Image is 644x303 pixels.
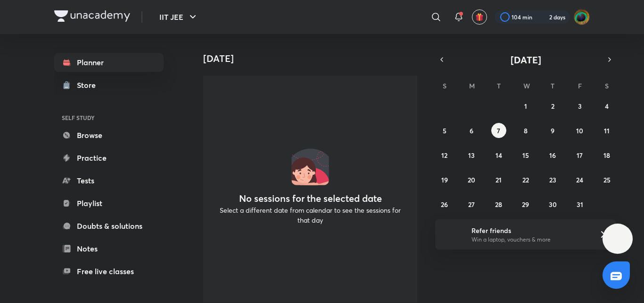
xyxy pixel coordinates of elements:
button: October 9, 2025 [545,123,560,138]
button: October 10, 2025 [572,123,587,138]
button: October 2, 2025 [545,98,560,113]
abbr: October 13, 2025 [468,151,475,160]
abbr: October 14, 2025 [495,151,502,160]
button: [DATE] [448,53,603,66]
button: avatar [472,9,487,25]
img: Shravan [574,9,590,25]
abbr: October 3, 2025 [578,102,582,111]
button: October 4, 2025 [599,98,614,113]
h4: No sessions for the selected date [239,193,382,204]
button: October 7, 2025 [491,123,506,138]
button: October 24, 2025 [572,172,587,187]
abbr: October 7, 2025 [497,126,500,135]
abbr: October 21, 2025 [495,175,502,184]
abbr: October 26, 2025 [441,200,448,209]
abbr: October 10, 2025 [576,126,583,135]
abbr: October 24, 2025 [576,175,583,184]
h4: [DATE] [203,53,425,64]
a: Browse [54,126,164,145]
img: streak [538,12,547,22]
button: October 22, 2025 [518,172,533,187]
img: avatar [475,13,484,21]
a: Tests [54,171,164,190]
img: ttu [612,233,623,244]
button: October 6, 2025 [464,123,479,138]
h6: SELF STUDY [54,110,164,126]
abbr: October 2, 2025 [551,102,554,111]
button: October 16, 2025 [545,147,560,163]
abbr: October 20, 2025 [468,175,475,184]
button: October 23, 2025 [545,172,560,187]
button: October 19, 2025 [437,172,452,187]
p: Select a different date from calendar to see the sessions for that day [215,205,406,225]
a: Free live classes [54,262,164,281]
abbr: October 30, 2025 [549,200,557,209]
abbr: October 22, 2025 [522,175,529,184]
button: October 31, 2025 [572,197,587,212]
button: IIT JEE [154,8,204,26]
abbr: October 28, 2025 [495,200,502,209]
abbr: Thursday [551,81,554,90]
h6: Refer friends [471,225,587,235]
abbr: October 25, 2025 [603,175,611,184]
abbr: October 8, 2025 [524,126,528,135]
a: Doubts & solutions [54,216,164,235]
button: October 20, 2025 [464,172,479,187]
button: October 29, 2025 [518,197,533,212]
span: [DATE] [511,53,541,66]
button: October 3, 2025 [572,98,587,113]
abbr: October 5, 2025 [443,126,446,135]
button: October 8, 2025 [518,123,533,138]
button: October 13, 2025 [464,147,479,163]
a: Notes [54,239,164,258]
abbr: Wednesday [523,81,530,90]
abbr: October 4, 2025 [605,102,609,111]
abbr: October 6, 2025 [470,126,473,135]
div: Store [77,79,101,91]
img: Company Logo [54,10,130,22]
button: October 27, 2025 [464,197,479,212]
button: October 12, 2025 [437,147,452,163]
button: October 25, 2025 [599,172,614,187]
abbr: October 11, 2025 [604,126,610,135]
button: October 14, 2025 [491,147,506,163]
button: October 1, 2025 [518,98,533,113]
button: October 15, 2025 [518,147,533,163]
button: October 30, 2025 [545,197,560,212]
p: Win a laptop, vouchers & more [471,235,587,244]
abbr: Friday [578,81,582,90]
abbr: October 27, 2025 [468,200,475,209]
abbr: October 16, 2025 [549,151,556,160]
abbr: Sunday [443,81,446,90]
button: October 11, 2025 [599,123,614,138]
abbr: Saturday [605,81,609,90]
a: Company Logo [54,10,130,24]
abbr: October 19, 2025 [441,175,448,184]
abbr: October 9, 2025 [551,126,554,135]
abbr: October 1, 2025 [524,102,527,111]
button: October 26, 2025 [437,197,452,212]
button: October 18, 2025 [599,147,614,163]
a: Playlist [54,194,164,213]
img: referral [443,225,462,244]
abbr: October 17, 2025 [577,151,583,160]
img: No events [291,147,329,185]
button: October 5, 2025 [437,123,452,138]
abbr: October 31, 2025 [577,200,583,209]
button: October 17, 2025 [572,147,587,163]
abbr: October 18, 2025 [603,151,610,160]
button: October 28, 2025 [491,197,506,212]
a: Store [54,76,164,95]
abbr: October 12, 2025 [441,151,447,160]
button: October 21, 2025 [491,172,506,187]
a: Planner [54,53,164,72]
a: Practice [54,148,164,167]
abbr: October 23, 2025 [549,175,556,184]
abbr: Tuesday [497,81,501,90]
abbr: Monday [469,81,475,90]
abbr: October 29, 2025 [522,200,529,209]
abbr: October 15, 2025 [522,151,529,160]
